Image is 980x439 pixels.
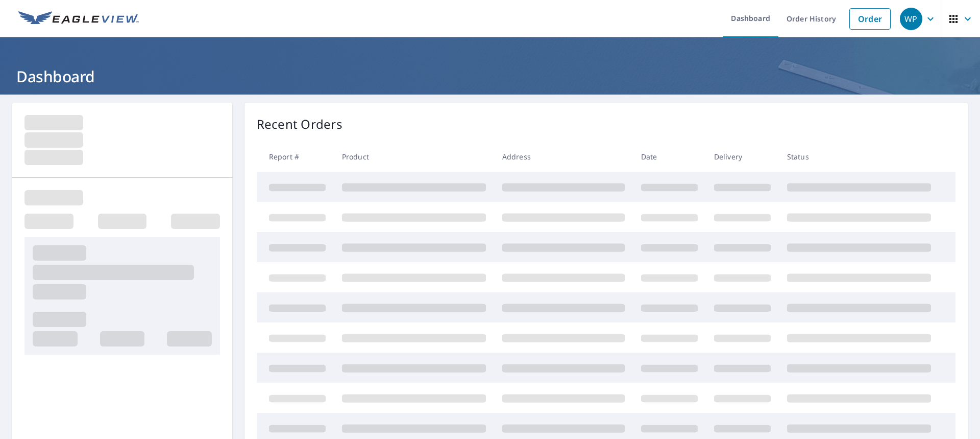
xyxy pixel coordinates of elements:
th: Delivery [706,142,779,172]
th: Address [494,142,633,172]
img: EV Logo [18,11,139,27]
h1: Dashboard [12,66,968,87]
th: Date [633,142,706,172]
div: WP [900,8,922,30]
p: Recent Orders [257,115,342,133]
th: Product [334,142,494,172]
th: Report # [257,142,334,172]
a: Order [849,8,891,30]
th: Status [779,142,939,172]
